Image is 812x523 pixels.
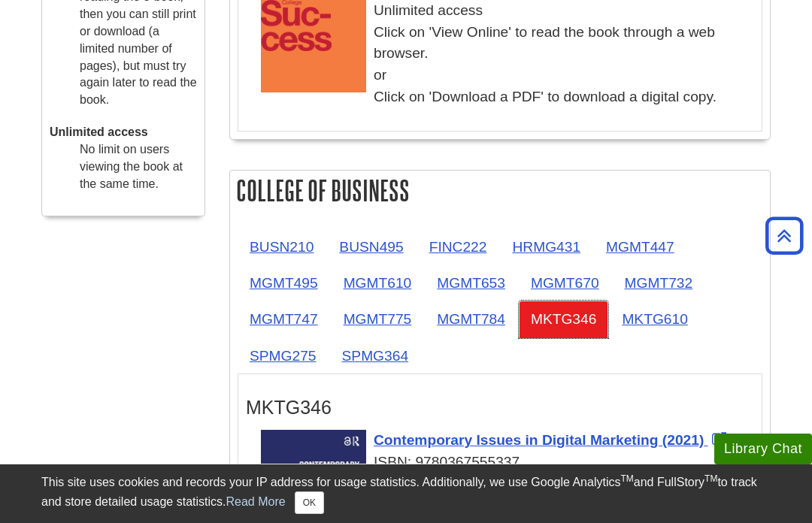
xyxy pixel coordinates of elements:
[610,301,699,337] a: MKTG610
[374,432,730,448] a: Link opens in new window
[41,473,771,514] div: This site uses cookies and records your IP address for usage statistics. Additionally, we use Goo...
[230,171,770,210] h2: College of Business
[760,225,808,246] a: Back to Top
[425,301,517,337] a: MGMT784
[238,228,326,265] a: BUSN210
[332,265,424,301] a: MGMT610
[246,397,754,419] h3: MKTG346
[519,265,611,301] a: MGMT670
[330,337,421,374] a: SPMG364
[80,141,197,193] dd: No limit on users viewing the book at the same time.
[327,228,415,265] a: BUSN495
[417,228,499,265] a: FINC222
[295,491,324,514] button: Close
[519,301,608,337] a: MKTG346
[594,228,686,265] a: MGMT447
[620,473,633,484] sup: TM
[704,473,717,484] sup: TM
[226,495,285,508] a: Read More
[613,265,705,301] a: MGMT732
[374,432,704,448] span: Contemporary Issues in Digital Marketing (2021)
[238,301,330,337] a: MGMT747
[261,452,754,473] div: ISBN: 9780367555337
[714,434,812,464] button: Library Chat
[50,124,197,141] dt: Unlimited access
[332,301,424,337] a: MGMT775
[425,265,517,301] a: MGMT653
[500,228,592,265] a: HRMG431
[238,337,329,374] a: SPMG275
[238,265,330,301] a: MGMT495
